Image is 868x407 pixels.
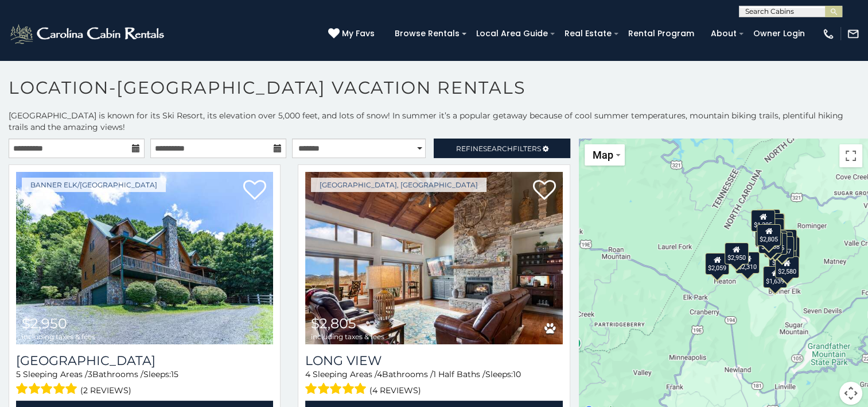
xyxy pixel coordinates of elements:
div: $1,557 [770,236,794,258]
span: including taxes & fees [22,333,95,340]
span: $2,950 [22,315,67,332]
span: (4 reviews) [369,383,421,398]
div: $2,950 [724,242,748,264]
div: $1,131 [756,209,780,231]
div: $2,911 [760,213,784,235]
span: (2 reviews) [80,383,131,398]
a: Sunset View Lodge $2,950 including taxes & fees [16,172,273,344]
img: phone-regular-white.png [822,28,835,40]
button: Change map style [585,144,625,166]
img: Long View [305,172,562,344]
div: $1,258 [769,248,793,270]
div: $1,639 [763,266,787,288]
button: Map camera controls [839,382,862,405]
span: Refine Filters [456,144,541,153]
a: Owner Login [748,25,811,43]
a: Add to favorites [533,179,556,203]
div: $1,305 [751,210,775,232]
a: Real Estate [559,25,617,43]
a: About [705,25,742,43]
a: Banner Elk/[GEOGRAPHIC_DATA] [22,178,166,192]
span: 1 Half Baths / [433,369,485,379]
div: $2,310 [735,251,760,273]
div: $2,580 [774,256,799,278]
div: $1,547 [773,229,797,251]
span: 4 [305,369,310,379]
div: Sleeping Areas / Bathrooms / Sleeps: [305,368,562,398]
span: Map [593,149,613,161]
h3: Sunset View Lodge [16,353,273,368]
div: $2,005 [762,233,787,255]
span: including taxes & fees [311,333,384,340]
div: $2,327 [755,224,779,246]
a: My Favs [328,28,377,40]
div: Sleeping Areas / Bathrooms / Sleeps: [16,368,273,398]
div: $2,108 [758,231,782,253]
span: 10 [513,369,521,379]
span: 15 [171,369,178,379]
img: mail-regular-white.png [847,28,859,40]
img: Sunset View Lodge [16,172,273,344]
a: Browse Rentals [389,25,465,43]
a: Add to favorites [243,179,266,203]
a: [GEOGRAPHIC_DATA], [GEOGRAPHIC_DATA] [311,178,486,192]
a: [GEOGRAPHIC_DATA] [16,353,273,368]
a: Long View $2,805 including taxes & fees [305,172,562,344]
span: My Favs [342,28,375,40]
a: Rental Program [622,25,700,43]
span: $2,805 [311,315,356,332]
a: RefineSearchFilters [434,139,570,158]
button: Toggle fullscreen view [839,144,862,167]
div: $2,059 [705,253,729,275]
span: Search [483,144,513,153]
a: Local Area Guide [470,25,554,43]
span: 5 [16,369,21,379]
span: 3 [88,369,92,379]
a: Long View [305,353,562,368]
div: $2,805 [757,224,781,245]
img: White-1-2.png [9,22,168,45]
span: 4 [377,369,382,379]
